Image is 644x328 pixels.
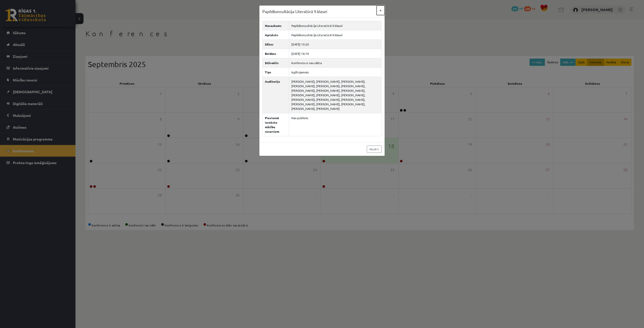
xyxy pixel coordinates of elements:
[289,21,381,30] td: Papildkonsultācija Literatūrā 9.klasei
[262,9,327,15] h3: Papildkonsultācija Literatūrā 9.klasei
[263,113,289,136] th: Pievienot ierakstu mācību resursiem
[377,6,385,15] button: ×
[289,113,381,136] td: Nav publisks
[263,77,289,113] th: Auditorija
[289,30,381,39] td: Papildkonsultācija Literatūrā 9.klasei
[367,146,382,153] a: Aizvērt
[263,21,289,30] th: Nosaukums
[263,67,289,77] th: Tips
[263,49,289,58] th: Beidzas
[263,39,289,49] th: Sākas
[263,58,289,67] th: Stāvoklis
[289,39,381,49] td: [DATE] 15:20
[289,67,381,77] td: Izglītojamais
[289,77,381,113] td: [PERSON_NAME], [PERSON_NAME], [PERSON_NAME], [PERSON_NAME], [PERSON_NAME], [PERSON_NAME], [PERSON...
[263,30,289,39] th: Apraksts
[289,58,381,67] td: Konference nav sākta
[289,49,381,58] td: [DATE] 16:10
